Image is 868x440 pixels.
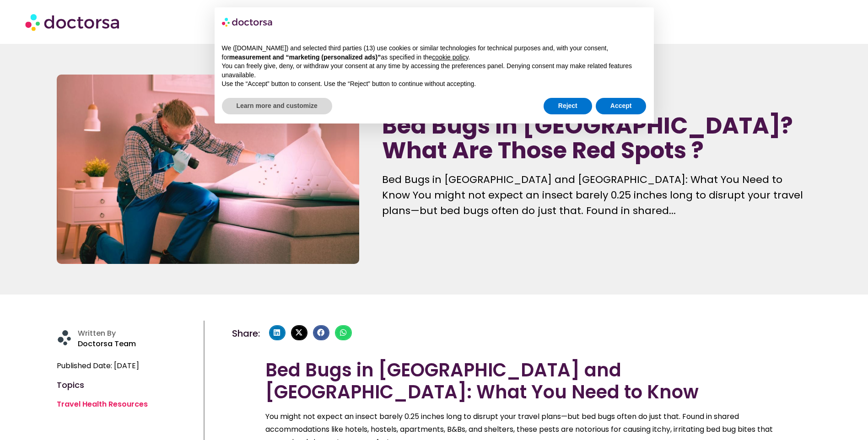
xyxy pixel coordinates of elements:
[222,44,647,62] p: We ([DOMAIN_NAME]) and selected third parties (13) use cookies or similar technologies for techni...
[291,325,307,341] div: Share on x-twitter
[596,98,647,114] button: Accept
[222,98,332,114] button: Learn more and customize
[78,338,199,350] p: Doctorsa Team
[313,325,329,341] div: Share on facebook
[382,113,811,163] h1: Bed Bugs In [GEOGRAPHIC_DATA]? What Are Those Red Spots ?
[57,399,148,409] a: Travel Health Resources
[229,54,381,61] strong: measurement and “marketing (personalized ads)”
[78,329,199,338] h4: Written By
[222,80,647,89] p: Use the “Accept” button to consent. Use the “Reject” button to continue without accepting.
[265,359,778,403] h2: Bed Bugs in [GEOGRAPHIC_DATA] and [GEOGRAPHIC_DATA]: What You Need to Know
[57,75,359,264] img: bed bugs in italy
[57,360,139,372] span: Published Date: [DATE]
[432,54,468,61] a: cookie policy
[335,325,351,341] div: Share on whatsapp
[57,381,199,389] h4: Topics
[544,98,592,114] button: Reject
[269,325,286,341] div: Share on linkedin
[382,172,811,219] p: Bed Bugs in [GEOGRAPHIC_DATA] and [GEOGRAPHIC_DATA]: What You Need to Know You might not expect a...
[232,329,260,338] h4: Share:
[222,62,647,80] p: You can freely give, deny, or withdraw your consent at any time by accessing the preferences pane...
[222,15,273,29] img: logo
